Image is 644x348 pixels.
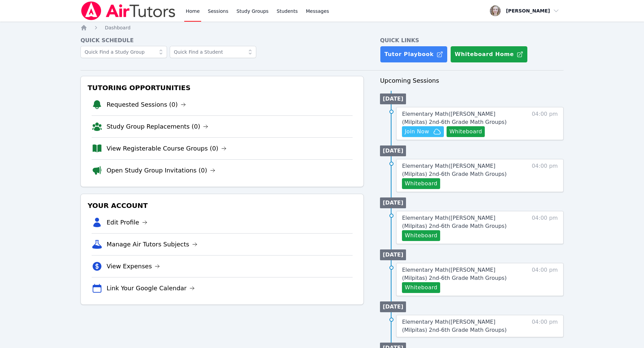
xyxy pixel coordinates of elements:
[86,199,358,212] h3: Your Account
[380,93,406,104] li: [DATE]
[106,166,215,175] a: Open Study Group Invitations (0)
[532,214,558,241] span: 04:00 pm
[380,301,406,312] li: [DATE]
[380,46,448,63] a: Tutor Playbook
[380,145,406,156] li: [DATE]
[80,36,364,45] h4: Quick Schedule
[80,1,176,20] img: Air Tutors
[170,46,256,58] input: Quick Find a Student
[106,240,197,249] a: Manage Air Tutors Subjects
[402,318,519,334] a: Elementary Math([PERSON_NAME] (Milpitas) 2nd-6th Grade Math Groups)
[402,111,506,125] span: Elementary Math ( [PERSON_NAME] (Milpitas) 2nd-6th Grade Math Groups )
[86,82,358,94] h3: Tutoring Opportunities
[402,163,506,177] span: Elementary Math ( [PERSON_NAME] (Milpitas) 2nd-6th Grade Math Groups )
[532,162,558,189] span: 04:00 pm
[105,25,130,30] span: Dashboard
[402,282,440,293] button: Whiteboard
[405,128,429,136] span: Join Now
[380,76,564,85] h3: Upcoming Sessions
[402,178,440,189] button: Whiteboard
[106,144,226,153] a: View Registerable Course Groups (0)
[402,162,519,178] a: Elementary Math([PERSON_NAME] (Milpitas) 2nd-6th Grade Math Groups)
[450,46,528,63] button: Whiteboard Home
[380,249,406,260] li: [DATE]
[80,46,167,58] input: Quick Find a Study Group
[106,262,160,271] a: View Expenses
[106,122,208,131] a: Study Group Replacements (0)
[106,218,147,227] a: Edit Profile
[106,284,195,293] a: Link Your Google Calendar
[106,100,186,109] a: Requested Sessions (0)
[306,8,329,15] span: Messages
[402,214,519,230] a: Elementary Math([PERSON_NAME] (Milpitas) 2nd-6th Grade Math Groups)
[402,230,440,241] button: Whiteboard
[532,110,558,137] span: 04:00 pm
[402,126,444,137] button: Join Now
[532,266,558,293] span: 04:00 pm
[532,318,558,334] span: 04:00 pm
[447,126,485,137] button: Whiteboard
[80,24,564,31] nav: Breadcrumb
[105,24,130,31] a: Dashboard
[402,266,519,282] a: Elementary Math([PERSON_NAME] (Milpitas) 2nd-6th Grade Math Groups)
[380,197,406,208] li: [DATE]
[380,36,564,45] h4: Quick Links
[402,267,506,281] span: Elementary Math ( [PERSON_NAME] (Milpitas) 2nd-6th Grade Math Groups )
[402,215,506,229] span: Elementary Math ( [PERSON_NAME] (Milpitas) 2nd-6th Grade Math Groups )
[402,110,519,126] a: Elementary Math([PERSON_NAME] (Milpitas) 2nd-6th Grade Math Groups)
[402,319,506,333] span: Elementary Math ( [PERSON_NAME] (Milpitas) 2nd-6th Grade Math Groups )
